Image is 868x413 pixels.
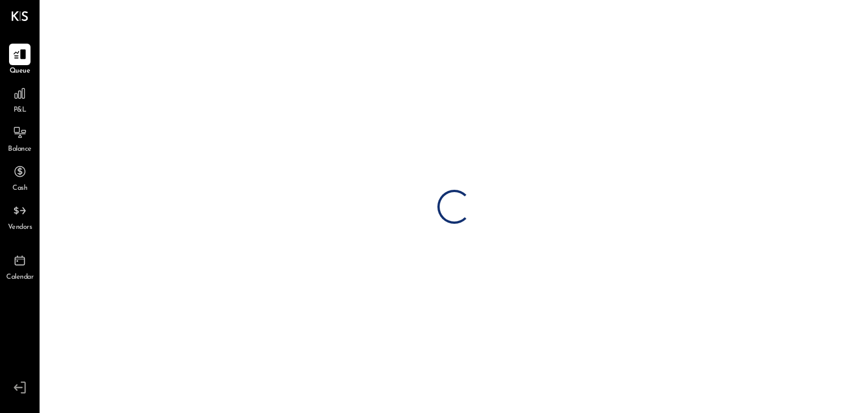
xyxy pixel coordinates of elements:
[6,273,33,283] span: Calendar
[1,200,39,233] a: Vendors
[1,44,39,76] a: Queue
[1,250,39,283] a: Calendar
[8,223,32,233] span: Vendors
[1,161,39,194] a: Cash
[14,105,27,116] span: P&L
[10,66,31,76] span: Queue
[12,184,27,194] span: Cash
[1,122,39,155] a: Balance
[8,144,32,155] span: Balance
[1,83,39,116] a: P&L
